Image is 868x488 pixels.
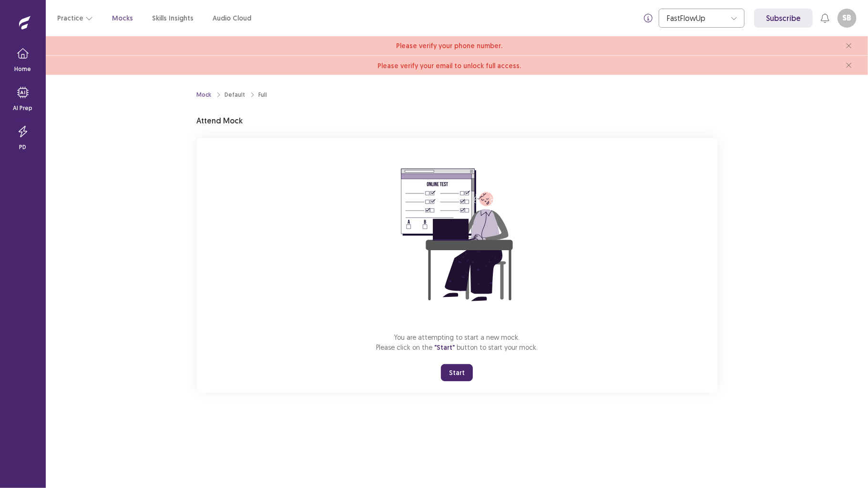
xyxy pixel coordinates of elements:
[197,91,212,99] a: Mock
[112,13,133,23] a: Mocks
[378,60,521,71] a: Please verify your email to unlock full access.
[434,343,455,352] span: "Start"
[841,58,857,73] button: close
[197,115,243,126] p: Attend Mock
[371,149,543,321] img: attend-mock
[441,364,473,381] button: Start
[754,9,813,28] a: Subscribe
[225,91,245,99] div: Default
[57,10,93,27] button: Practice
[13,104,33,112] p: AI Prep
[213,13,251,23] a: Audio Cloud
[152,13,194,23] a: Skills Insights
[376,332,538,353] p: You are attempting to start a new mock. Please click on the button to start your mock.
[396,41,502,51] span: Please verify your phone number.
[259,91,267,99] div: Full
[15,65,31,73] p: Home
[197,91,267,99] nav: breadcrumb
[378,61,521,70] span: Please verify your email to unlock full access.
[667,9,726,27] div: FastFlowUp
[841,38,857,53] button: close
[837,9,857,28] button: SB
[640,10,657,27] button: info
[20,143,27,152] p: PD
